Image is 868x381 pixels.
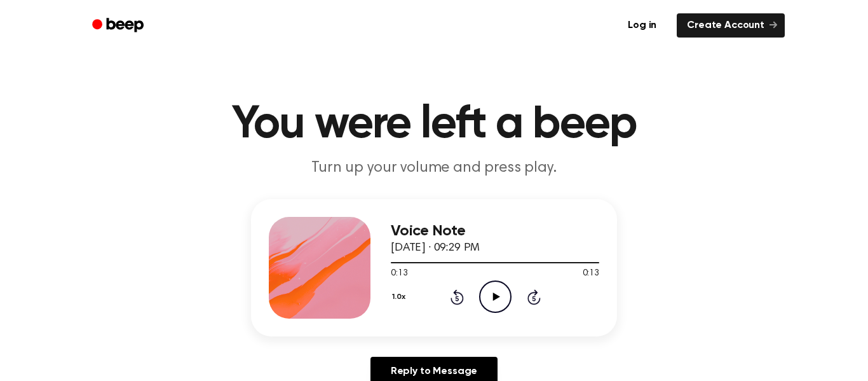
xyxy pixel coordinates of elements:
span: [DATE] · 09:29 PM [391,242,480,254]
h3: Voice Note [391,223,599,240]
span: 0:13 [583,267,599,281]
a: Log in [615,11,669,40]
a: Create Account [677,13,785,38]
a: Beep [83,13,155,38]
span: 0:13 [391,267,407,281]
h1: You were left a beep [109,102,759,148]
p: Turn up your volume and press play. [190,158,678,179]
button: 1.0x [391,286,410,308]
